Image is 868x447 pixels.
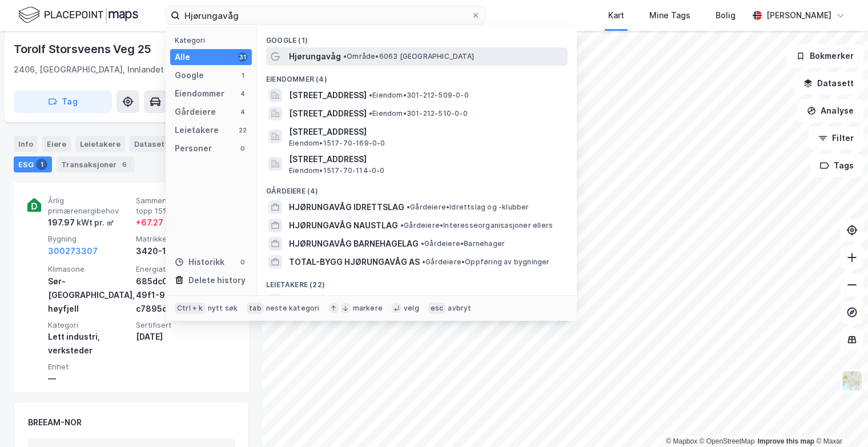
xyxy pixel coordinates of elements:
div: — [48,372,131,385]
button: Analyse [797,99,863,122]
a: OpenStreetMap [700,437,755,445]
button: Filter [809,127,863,150]
span: HJØRUNGAVÅG BRASS [289,294,380,308]
span: • [421,239,424,248]
div: esc [428,303,446,314]
div: tab [247,303,264,314]
div: Lett industri, verksteder [48,330,131,357]
div: markere [353,304,383,313]
iframe: Chat Widget [811,392,868,447]
div: avbryt [448,304,471,313]
div: Kart [608,9,624,22]
span: • [369,91,372,99]
div: ESG [14,156,52,172]
div: Leietakere [175,123,219,137]
span: Enhet [48,362,131,372]
span: HJØRUNGAVÅG NAUSTLAG [289,219,398,232]
button: Bokmerker [786,45,863,67]
span: [STREET_ADDRESS] [289,152,563,166]
span: Eiendom • 1517-70-169-0-0 [289,139,385,148]
div: 22 [238,126,247,135]
span: Klimasone [48,264,131,274]
div: Gårdeiere [175,105,216,119]
span: HJØRUNGAVÅG BARNEHAGELAG [289,237,419,251]
div: neste kategori [266,304,320,313]
span: Gårdeiere • Interesseorganisasjoner ellers [400,221,553,230]
div: nytt søk [208,304,238,313]
img: Z [841,370,863,392]
div: Eiendommer (4) [257,66,577,86]
span: • [369,109,372,118]
button: Datasett [794,72,863,95]
div: kWt pr. ㎡ [75,216,114,229]
div: Delete history [188,273,246,287]
span: Eiendom • 301-212-510-0-0 [369,109,468,118]
div: Leietakere [75,136,125,152]
div: 4 [238,107,247,116]
span: Eiendom • 1517-70-114-0-0 [289,166,385,175]
div: Torolf Storsveens Veg 25 [14,40,154,58]
a: Improve this map [758,437,814,445]
div: Personer [175,142,212,155]
div: 0 [238,257,247,267]
span: Bygning [48,234,131,244]
button: Tag [14,90,112,113]
span: Område • 6063 [GEOGRAPHIC_DATA] [343,52,474,61]
div: Gårdeiere (4) [257,178,577,198]
div: Eiendommer [175,87,224,100]
div: velg [404,304,419,313]
div: Alle [175,50,190,64]
div: Sør-[GEOGRAPHIC_DATA], høyfjell [48,275,131,316]
div: Bolig [716,9,736,22]
div: Transaksjoner [57,156,135,172]
button: 300273307 [48,244,98,258]
span: • [407,203,410,211]
span: Matrikkel [136,234,219,244]
a: Mapbox [666,437,697,445]
button: Tags [810,154,863,177]
div: [PERSON_NAME] [766,9,831,22]
div: BREEAM-NOR [28,416,82,429]
div: 31 [238,53,247,62]
div: Ctrl + k [175,303,206,314]
div: Google [175,69,204,82]
div: 197.97 [48,216,114,229]
span: [STREET_ADDRESS] [289,107,367,120]
div: 6 [119,159,130,170]
div: 1 [36,159,47,170]
div: 3420-13-1066-0-0 [136,244,219,258]
div: Kategori [175,36,252,45]
div: Leietakere (22) [257,271,577,292]
span: TOTAL-BYGG HJØRUNGAVÅG AS [289,255,420,269]
span: Gårdeiere • Barnehager [421,239,505,248]
div: Mine Tags [649,9,690,22]
span: Sammenlignet med topp 15% [136,196,219,216]
span: • [343,52,347,61]
span: HJØRUNGAVÅG IDRETTSLAG [289,200,404,214]
div: Datasett [130,136,172,152]
span: [STREET_ADDRESS] [289,88,367,102]
div: [DATE] [136,330,219,344]
span: • [400,221,404,229]
div: Historikk [175,255,224,269]
span: Energiattest [136,264,219,274]
div: 4 [238,89,247,98]
img: logo.f888ab2527a4732fd821a326f86c7f29.svg [18,5,138,25]
span: Eiendom • 301-212-509-0-0 [369,91,469,100]
div: Kontrollprogram for chat [811,392,868,447]
span: Gårdeiere • Idrettslag og -klubber [407,203,529,212]
span: Gårdeiere • Oppføring av bygninger [422,257,550,267]
span: Kategori [48,320,131,330]
span: • [422,257,425,266]
div: Info [14,136,38,152]
span: Hjørungavåg [289,50,341,63]
span: [STREET_ADDRESS] [289,125,563,139]
span: Sertifisert [136,320,219,330]
div: 2406, [GEOGRAPHIC_DATA], Innlandet [14,63,164,76]
div: + 67.27 kWt pr. ㎡ [136,216,203,229]
div: Eiere [42,136,71,152]
div: 1 [238,71,247,80]
span: Årlig primærenergibehov [48,196,131,216]
div: 0 [238,144,247,153]
div: 685dc0c7-80bc-49f1-9c41-c7895ddb5f97 [136,275,219,316]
